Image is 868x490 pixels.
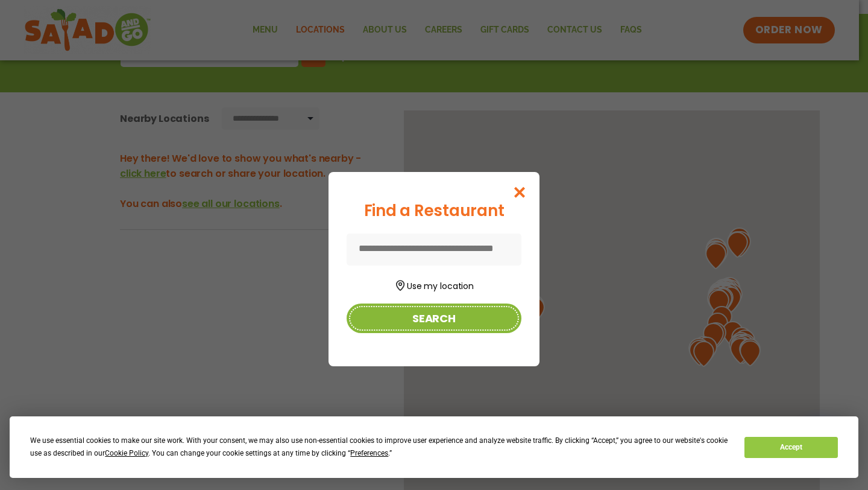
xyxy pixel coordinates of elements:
[347,276,521,293] button: Use my location
[347,199,521,223] div: Find a Restaurant
[350,449,388,457] span: Preferences
[347,304,521,333] button: Search
[105,449,148,457] span: Cookie Policy
[30,434,730,460] div: We use essential cookies to make our site work. With your consent, we may also use non-essential ...
[10,416,858,478] div: Cookie Consent Prompt
[500,172,539,212] button: Close modal
[744,437,837,458] button: Accept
